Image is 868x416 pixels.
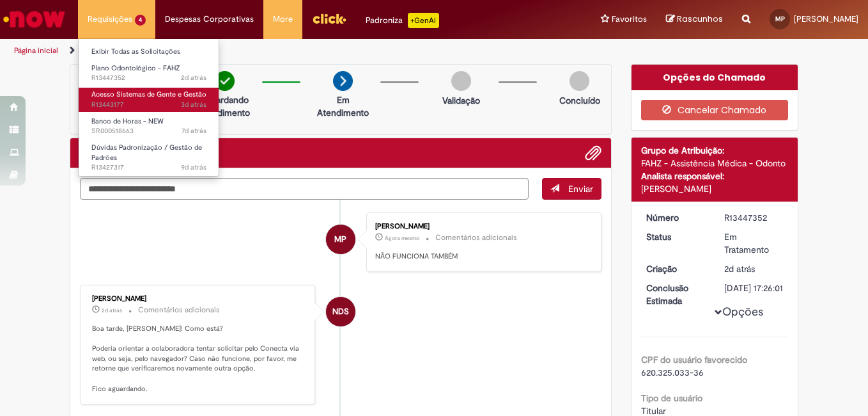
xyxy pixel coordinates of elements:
img: arrow-next.png [333,71,353,91]
time: 26/08/2025 10:19:41 [724,263,755,275]
dt: Conclusão Estimada [637,282,715,307]
p: Boa tarde, [PERSON_NAME]! Como está? Poderia orientar a colaboradora tentar solicitar pelo Conect... [92,324,305,394]
span: Agora mesmo [385,234,419,242]
span: SR000518663 [91,126,206,136]
a: Aberto R13443177 : Acesso Sistemas de Gente e Gestão [79,88,219,111]
span: NDS [332,296,349,327]
time: 26/08/2025 14:56:33 [102,307,122,314]
span: 2d atrás [724,263,755,275]
span: [PERSON_NAME] [794,13,858,24]
a: Rascunhos [666,13,723,26]
div: Em Tratamento [724,230,784,256]
div: [PERSON_NAME] [92,295,305,303]
span: Dúvidas Padronização / Gestão de Padrões [91,143,202,163]
span: 9d atrás [181,163,206,172]
ul: Trilhas de página [10,39,569,63]
small: Comentários adicionais [138,305,220,316]
span: R13447352 [91,73,206,83]
span: MP [334,224,346,255]
img: img-circle-grey.png [451,71,471,91]
time: 25/08/2025 09:53:18 [181,100,206,109]
span: 4 [135,15,146,26]
time: 19/08/2025 09:50:22 [181,163,206,172]
div: Grupo de Atribuição: [641,144,789,157]
div: [DATE] 17:26:01 [724,282,784,294]
span: Plano Odontológico - FAHZ [91,63,180,73]
a: Página inicial [14,45,58,56]
span: Banco de Horas - NEW [91,116,164,126]
button: Enviar [542,178,601,200]
span: Acesso Sistemas de Gente e Gestão [91,90,206,99]
div: FAHZ - Assistência Médica - Odonto [641,157,789,170]
time: 21/08/2025 11:10:52 [182,126,206,136]
div: Maria Clarice Da Silva Pereira [326,225,355,254]
img: ServiceNow [1,6,67,32]
p: Aguardando Aprovação [75,93,137,119]
p: Aguardando atendimento [194,93,256,119]
b: Tipo de usuário [641,392,702,404]
span: MP [775,15,785,23]
span: Requisições [88,13,132,26]
span: 3d atrás [181,100,206,109]
a: Exibir Todas as Solicitações [79,45,219,59]
time: 26/08/2025 10:19:42 [181,73,206,83]
img: img-circle-grey.png [570,71,589,91]
div: Analista responsável: [641,170,789,182]
span: R13427317 [91,163,206,173]
span: Enviar [568,183,593,195]
div: Padroniza [366,13,439,28]
div: 26/08/2025 10:19:41 [724,262,784,275]
a: Aberto R13447352 : Plano Odontológico - FAHZ [79,61,219,85]
span: More [273,13,293,26]
a: Aberto SR000518663 : Banco de Horas - NEW [79,115,219,138]
div: Opções do Chamado [632,65,798,90]
p: Validação [442,94,480,107]
time: 28/08/2025 09:02:50 [385,234,419,242]
div: [PERSON_NAME] [375,223,588,230]
b: CPF do usuário favorecido [641,354,747,365]
img: click_logo_yellow_360x200.png [312,9,346,28]
button: Cancelar Chamado [641,100,789,120]
div: Natan dos Santos Nunes [326,297,355,326]
span: R13443177 [91,100,206,110]
p: Concluído [559,94,600,107]
span: Despesas Corporativas [165,13,254,26]
textarea: Digite sua mensagem aqui... [80,178,529,200]
dt: Número [637,211,715,224]
button: Adicionar anexos [585,145,601,161]
div: [PERSON_NAME] [641,182,789,195]
div: R13447352 [724,211,784,224]
small: Comentários adicionais [435,232,517,243]
dt: Status [637,230,715,243]
img: check-circle-green.png [215,71,235,91]
span: 2d atrás [181,73,206,83]
span: 2d atrás [102,307,122,314]
p: +GenAi [408,13,439,28]
p: NÃO FUNCIONA TAMBÉM [375,252,588,262]
span: Favoritos [612,13,647,26]
ul: Requisições [78,38,219,177]
p: Em Atendimento [312,93,374,119]
a: Aberto R13427317 : Dúvidas Padronização / Gestão de Padrões [79,141,219,168]
span: 620.325.033-36 [641,367,704,378]
span: 7d atrás [182,126,206,136]
span: Rascunhos [677,13,723,25]
dt: Criação [637,262,715,275]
